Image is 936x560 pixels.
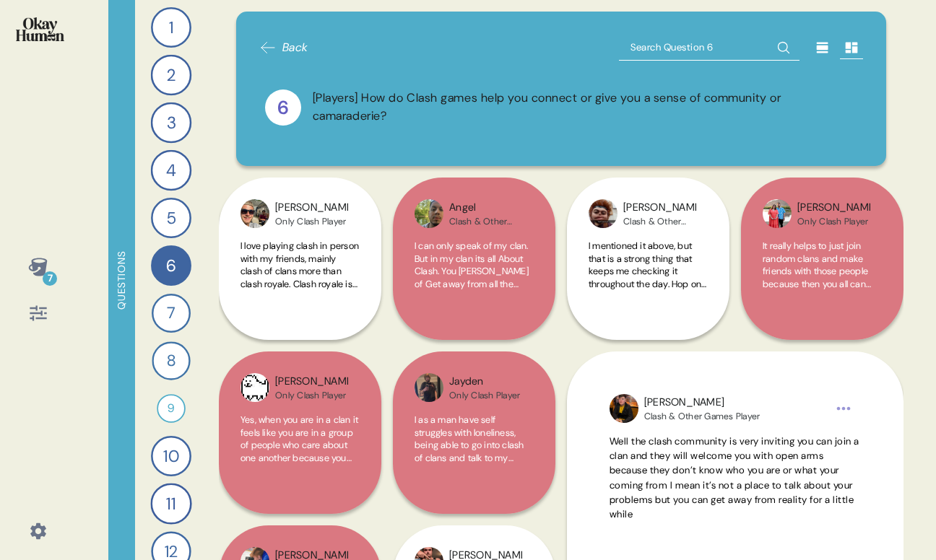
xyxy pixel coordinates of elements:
div: [Players] How do Clash games help you connect or give you a sense of community or camaraderie? [313,89,858,126]
div: 10 [151,436,191,476]
input: Search Question 6 [619,35,799,61]
img: profilepic_24345888751766331.jpg [240,199,269,228]
img: profilepic_24566715226362890.jpg [415,373,443,402]
div: 1 [151,7,191,48]
img: okayhuman.3b1b6348.png [16,17,64,41]
div: Only Clash Player [275,390,348,401]
img: profilepic_25432733116319132.jpg [240,373,269,402]
span: I mentioned it above, but that is a strong thing that keeps me checking it throughout the day. Ho... [589,240,708,467]
div: [PERSON_NAME] [623,200,696,216]
img: profilepic_25106804348936818.jpg [415,199,443,228]
div: 6 [265,89,301,126]
div: [PERSON_NAME] [275,200,348,216]
span: I can only speak of my clan. But in my clan its all About Clash. You [PERSON_NAME] of Get away fr... [415,240,534,530]
img: profilepic_31993603306921091.jpg [589,199,617,228]
img: profilepic_31960538256893826.jpg [610,394,638,423]
div: 4 [151,150,192,191]
div: 7 [152,294,191,333]
div: Angel [449,200,522,216]
div: [PERSON_NAME] [797,200,870,216]
div: 5 [151,198,191,238]
span: Back [282,39,308,56]
img: profilepic_9964871820282665.jpg [763,199,792,228]
div: 3 [151,102,192,144]
div: Only Clash Player [449,390,520,401]
div: [PERSON_NAME] [275,374,348,390]
div: 11 [150,483,191,524]
div: 9 [157,394,186,423]
div: 6 [151,245,191,286]
span: I love playing clash in person with my friends, mainly clash of clans more than clash royale. Cla... [240,240,359,543]
div: 8 [152,341,190,380]
div: Clash & Other Games Player [623,216,696,227]
span: Well the clash community is very inviting you can join a clan and they will welcome you with open... [610,435,859,520]
div: 7 [43,271,57,286]
div: [PERSON_NAME] [644,395,760,411]
div: 2 [151,55,192,96]
div: Jayden [449,374,520,390]
span: It really helps to just join random clans and make friends with those people because then you all... [763,240,877,416]
div: Only Clash Player [275,216,348,227]
div: Clash & Other Games Player [449,216,522,227]
div: Clash & Other Games Player [644,411,760,422]
div: Only Clash Player [797,216,870,227]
